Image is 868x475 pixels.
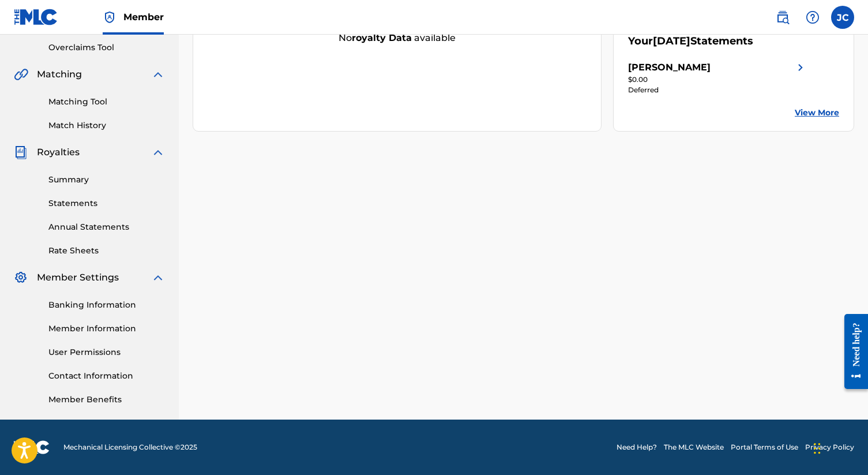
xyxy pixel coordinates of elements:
[794,61,807,74] img: right chevron icon
[653,35,690,47] span: [DATE]
[151,68,165,81] img: expand
[805,442,854,452] a: Privacy Policy
[628,61,807,95] a: [PERSON_NAME]right chevron icon$0.00Deferred
[806,10,820,24] img: help
[103,10,117,24] img: Top Rightsholder
[63,442,197,452] span: Mechanical Licensing Collective © 2025
[48,221,165,233] a: Annual Statements
[831,6,854,29] div: User Menu
[731,442,798,452] a: Portal Terms of Use
[628,74,807,85] div: $0.00
[48,119,165,132] a: Match History
[48,42,165,54] a: Overclaims Tool
[836,305,868,398] iframe: Resource Center
[14,145,28,159] img: Royalties
[352,32,412,43] strong: royalty data
[628,61,711,74] div: [PERSON_NAME]
[48,370,165,382] a: Contact Information
[771,6,794,29] a: Public Search
[37,145,80,159] span: Royalties
[14,440,50,454] img: logo
[48,174,165,186] a: Summary
[48,346,165,358] a: User Permissions
[628,85,807,95] div: Deferred
[48,299,165,311] a: Banking Information
[14,68,28,81] img: Matching
[801,6,824,29] div: Help
[810,420,868,475] iframe: Chat Widget
[37,271,119,285] span: Member Settings
[664,442,724,452] a: The MLC Website
[14,9,58,25] img: MLC Logo
[123,10,164,24] span: Member
[48,245,165,257] a: Rate Sheets
[37,68,82,81] span: Matching
[617,442,657,452] a: Need Help?
[14,271,28,285] img: Member Settings
[48,323,165,335] a: Member Information
[814,431,821,466] div: Drag
[151,145,165,159] img: expand
[776,10,790,24] img: search
[151,271,165,285] img: expand
[795,107,839,119] a: View More
[48,96,165,108] a: Matching Tool
[628,33,753,49] div: Your Statements
[193,31,601,45] div: No available
[48,197,165,210] a: Statements
[48,394,165,406] a: Member Benefits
